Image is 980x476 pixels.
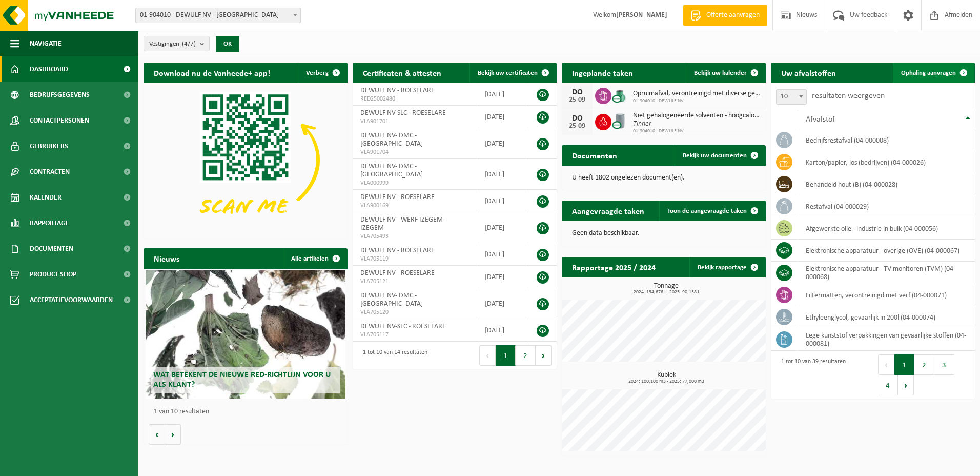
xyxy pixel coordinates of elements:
span: Gebruikers [30,133,68,159]
span: Dashboard [30,56,68,82]
h2: Documenten [562,145,627,165]
h2: Aangevraagde taken [562,201,655,221]
span: Bedrijfsgegevens [30,82,90,108]
span: VLA900169 [360,202,469,210]
span: DEWULF NV-SLC - ROESELARE [360,323,446,330]
button: Volgende [165,424,181,445]
td: [DATE] [477,106,526,128]
span: DEWULF NV - ROESELARE [360,87,435,94]
td: restafval (04-000029) [798,195,975,217]
button: Next [898,375,914,395]
span: Navigatie [30,31,62,56]
span: 10 [776,89,807,105]
span: VLA705119 [360,255,469,263]
span: Wat betekent de nieuwe RED-richtlijn voor u als klant? [153,371,331,389]
td: behandeld hout (B) (04-000028) [798,173,975,195]
h3: Tonnage [567,283,766,295]
h2: Rapportage 2025 / 2024 [562,257,666,277]
span: Offerte aanvragen [704,10,762,21]
span: Documenten [30,236,73,262]
p: U heeft 1802 ongelezen document(en). [572,174,756,182]
p: 1 van 10 resultaten [154,408,342,415]
td: [DATE] [477,288,526,319]
span: DEWULF NV- DMC - [GEOGRAPHIC_DATA] [360,132,423,148]
td: [DATE] [477,190,526,212]
span: VLA000999 [360,179,469,187]
button: 1 [894,354,914,375]
span: DEWULF NV-SLC - ROESELARE [360,109,446,117]
span: DEWULF NV - ROESELARE [360,269,435,277]
a: Bekijk uw kalender [686,63,765,83]
span: 01-904010 - DEWULF NV - ROESELARE [136,8,300,23]
span: DEWULF NV - ROESELARE [360,193,435,201]
span: RED25002480 [360,95,469,103]
span: Bekijk uw documenten [683,152,747,159]
i: Tinner [633,120,651,128]
button: Verberg [298,63,346,83]
img: LP-LD-00200-CU [611,112,629,130]
button: OK [216,36,239,52]
a: Bekijk rapportage [689,257,765,277]
span: Contracten [30,159,70,185]
span: DEWULF NV- DMC - [GEOGRAPHIC_DATA] [360,163,423,179]
span: 2024: 134,676 t - 2025: 90,138 t [567,290,766,295]
span: DEWULF NV- DMC - [GEOGRAPHIC_DATA] [360,292,423,308]
h2: Uw afvalstoffen [771,63,846,83]
count: (4/7) [182,41,196,47]
h2: Download nu de Vanheede+ app! [144,63,280,83]
td: [DATE] [477,243,526,266]
button: Vestigingen(4/7) [144,36,210,51]
span: DEWULF NV - WERF IZEGEM - IZEGEM [360,216,446,232]
td: filtermatten, verontreinigd met verf (04-000071) [798,284,975,306]
button: 3 [934,354,954,375]
button: 4 [878,375,898,395]
td: ethyleenglycol, gevaarlijk in 200l (04-000074) [798,306,975,328]
td: elektronische apparatuur - overige (OVE) (04-000067) [798,240,975,262]
div: 1 tot 10 van 39 resultaten [776,353,846,396]
td: [DATE] [477,319,526,342]
span: Niet gehalogeneerde solventen - hoogcalorisch in 200lt-vat [633,112,761,120]
button: 2 [914,354,934,375]
span: Opruimafval, verontreinigd met diverse gevaarlijke afvalstoffen [633,90,761,98]
span: Acceptatievoorwaarden [30,287,113,313]
h2: Nieuws [144,248,190,268]
strong: [PERSON_NAME] [616,11,667,19]
p: Geen data beschikbaar. [572,230,756,237]
td: lege kunststof verpakkingen van gevaarlijke stoffen (04-000081) [798,328,975,351]
span: VLA705117 [360,331,469,339]
a: Wat betekent de nieuwe RED-richtlijn voor u als klant? [146,270,345,399]
div: DO [567,88,587,96]
span: VLA901701 [360,117,469,126]
a: Ophaling aanvragen [893,63,974,83]
span: Bekijk uw certificaten [478,70,538,76]
span: VLA705493 [360,232,469,241]
span: 01-904010 - DEWULF NV [633,98,761,104]
button: Previous [479,345,496,366]
span: Kalender [30,185,62,210]
h2: Ingeplande taken [562,63,643,83]
span: Product Shop [30,262,76,287]
h3: Kubiek [567,372,766,384]
div: 1 tot 10 van 14 resultaten [358,344,427,367]
button: Next [536,345,552,366]
a: Alle artikelen [283,248,346,269]
a: Bekijk uw documenten [675,145,765,166]
span: Rapportage [30,210,69,236]
div: DO [567,114,587,123]
span: Verberg [306,70,329,76]
span: Contactpersonen [30,108,89,133]
td: afgewerkte olie - industrie in bulk (04-000056) [798,217,975,240]
a: Bekijk uw certificaten [469,63,556,83]
div: 25-09 [567,123,587,130]
span: Toon de aangevraagde taken [667,208,747,214]
img: PB-OT-0200-CU [611,86,629,104]
td: elektronische apparatuur - TV-monitoren (TVM) (04-000068) [798,262,975,284]
button: Previous [878,354,894,375]
td: [DATE] [477,159,526,190]
label: resultaten weergeven [812,92,885,100]
td: [DATE] [477,83,526,106]
div: 25-09 [567,96,587,104]
span: Vestigingen [149,36,196,52]
button: 1 [496,345,516,366]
